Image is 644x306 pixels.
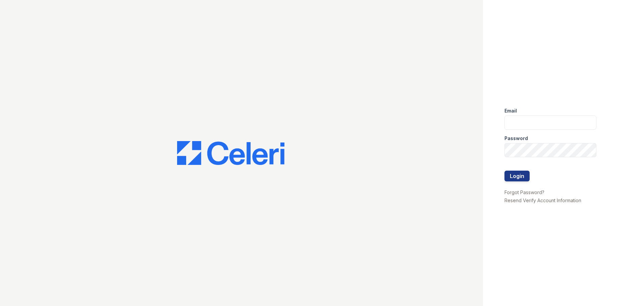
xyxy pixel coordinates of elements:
[504,107,517,114] label: Email
[504,189,544,195] a: Forgot Password?
[504,135,528,142] label: Password
[177,141,284,165] img: CE_Logo_Blue-a8612792a0a2168367f1c8372b55b34899dd931a85d93a1a3d3e32e68fde9ad4.png
[504,171,530,181] button: Login
[504,198,581,203] a: Resend Verify Account Information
